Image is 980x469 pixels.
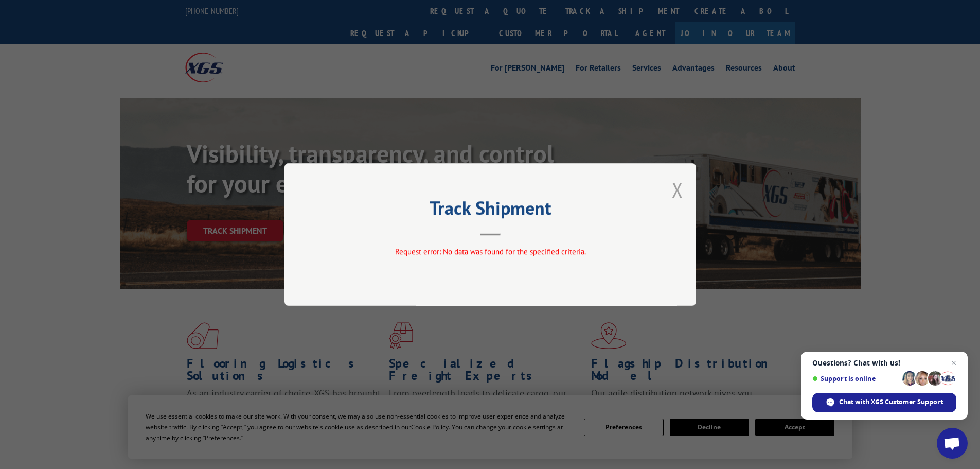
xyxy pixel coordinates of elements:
span: Chat with XGS Customer Support [839,397,943,407]
span: Questions? Chat with us! [812,359,956,367]
button: Close modal [672,176,683,203]
span: Request error: No data was found for the specified criteria. [395,247,585,256]
span: Close chat [948,357,960,369]
div: Chat with XGS Customer Support [812,393,956,412]
span: Support is online [812,375,899,383]
div: Open chat [937,428,968,459]
h2: Track Shipment [336,201,645,220]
